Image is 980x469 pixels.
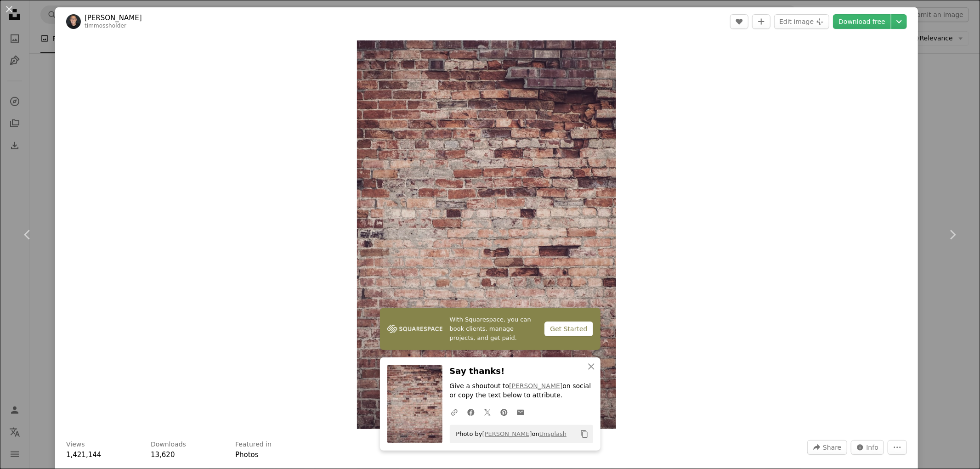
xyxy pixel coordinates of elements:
[544,322,593,336] div: Get Started
[452,427,567,441] span: Photo by on
[380,308,600,350] a: With Squarespace, you can book clients, manage projects, and get paid.Get Started
[463,403,479,421] a: Share on Facebook
[851,440,884,455] button: Stats about this image
[235,440,272,449] h3: Featured in
[387,322,442,336] img: file-1747939142011-51e5cc87e3c9
[496,403,512,421] a: Share on Pinterest
[888,440,907,455] button: More Actions
[509,382,562,390] a: [PERSON_NAME]
[867,441,879,454] span: Info
[512,403,529,421] a: Share over email
[235,451,259,459] a: Photos
[925,191,980,279] a: Next
[577,426,592,442] button: Copy to clipboard
[151,440,186,449] h3: Downloads
[450,382,593,400] p: Give a shoutout to on social or copy the text below to attribute.
[774,14,829,29] button: Edit image
[66,14,81,29] img: Go to Tim Mossholder's profile
[66,451,101,459] span: 1,421,144
[85,23,126,29] a: timmossholder
[357,40,616,429] button: Zoom in on this image
[482,430,532,437] a: [PERSON_NAME]
[833,14,891,29] a: Download free
[66,440,85,449] h3: Views
[357,40,616,429] img: brown and white brick wall
[823,441,841,454] span: Share
[85,13,142,23] a: [PERSON_NAME]
[151,451,175,459] span: 13,620
[752,14,770,29] button: Add to Collection
[891,14,907,29] button: Choose download size
[807,440,847,455] button: Share this image
[450,365,593,378] h3: Say thanks!
[730,14,748,29] button: Like
[450,315,538,343] span: With Squarespace, you can book clients, manage projects, and get paid.
[539,430,566,437] a: Unsplash
[479,403,496,421] a: Share on Twitter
